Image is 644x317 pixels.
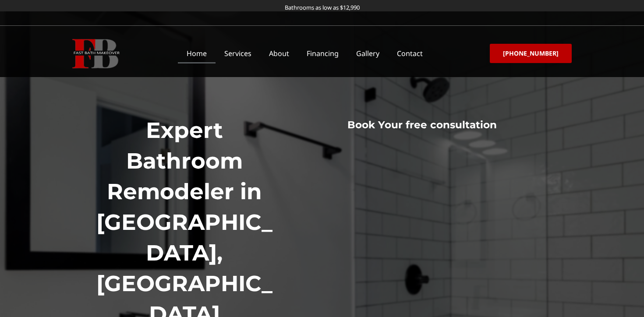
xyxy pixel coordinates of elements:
[72,39,120,68] img: Fast Bath Makeover icon
[490,44,572,63] a: [PHONE_NUMBER]
[178,43,216,63] a: Home
[298,43,347,63] a: Financing
[503,50,559,56] span: [PHONE_NUMBER]
[260,43,298,63] a: About
[290,119,554,132] h3: Book Your free consultation
[216,43,260,63] a: Services
[347,43,388,63] a: Gallery
[388,43,432,63] a: Contact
